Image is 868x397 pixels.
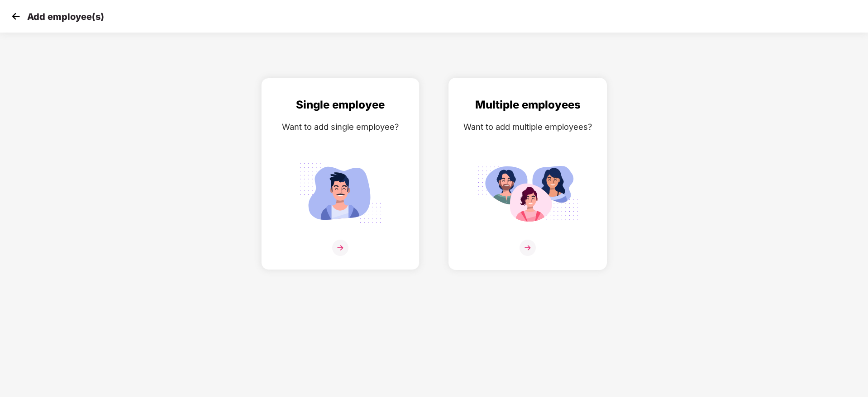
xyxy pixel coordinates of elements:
[332,240,348,256] img: svg+xml;base64,PHN2ZyB4bWxucz0iaHR0cDovL3d3dy53My5vcmcvMjAwMC9zdmciIHdpZHRoPSIzNiIgaGVpZ2h0PSIzNi...
[271,96,410,113] div: Single employee
[458,120,597,133] div: Want to add multiple employees?
[458,96,597,113] div: Multiple employees
[520,240,536,256] img: svg+xml;base64,PHN2ZyB4bWxucz0iaHR0cDovL3d3dy53My5vcmcvMjAwMC9zdmciIHdpZHRoPSIzNiIgaGVpZ2h0PSIzNi...
[477,158,578,228] img: svg+xml;base64,PHN2ZyB4bWxucz0iaHR0cDovL3d3dy53My5vcmcvMjAwMC9zdmciIGlkPSJNdWx0aXBsZV9lbXBsb3llZS...
[27,11,104,22] p: Add employee(s)
[271,120,410,133] div: Want to add single employee?
[290,158,391,228] img: svg+xml;base64,PHN2ZyB4bWxucz0iaHR0cDovL3d3dy53My5vcmcvMjAwMC9zdmciIGlkPSJTaW5nbGVfZW1wbG95ZWUiIH...
[9,9,23,23] img: svg+xml;base64,PHN2ZyB4bWxucz0iaHR0cDovL3d3dy53My5vcmcvMjAwMC9zdmciIHdpZHRoPSIzMCIgaGVpZ2h0PSIzMC...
